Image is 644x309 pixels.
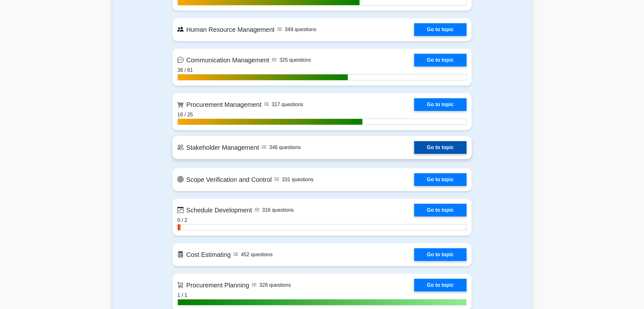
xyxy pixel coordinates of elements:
a: Go to topic [414,279,466,292]
a: Go to topic [414,173,466,186]
a: Go to topic [414,204,466,216]
a: Go to topic [414,141,466,154]
a: Go to topic [414,23,466,36]
a: Go to topic [414,98,466,111]
a: Go to topic [414,248,466,261]
a: Go to topic [414,54,466,66]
